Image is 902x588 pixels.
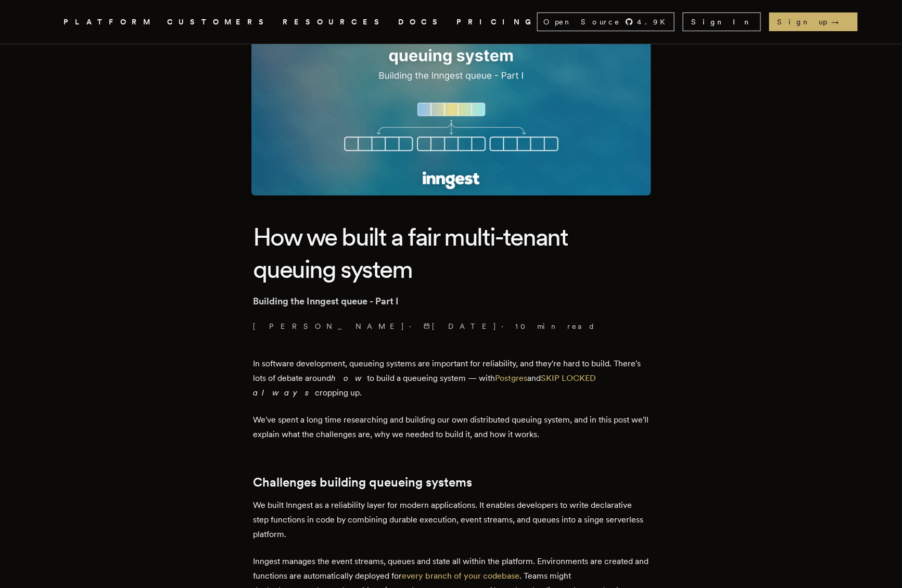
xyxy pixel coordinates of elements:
[496,373,528,383] a: Postgres
[253,221,649,286] h1: How we built a fair multi-tenant queuing system
[253,498,649,542] p: We built Inngest as a reliability layer for modern applications. It enables developers to write d...
[683,12,761,31] a: Sign In
[457,16,537,29] a: PRICING
[544,17,621,27] span: Open Source
[253,356,649,400] p: In software development, queueing systems are important for reliability, and they're hard to buil...
[769,12,858,31] a: Sign up
[832,17,849,27] span: →
[424,321,498,331] span: [DATE]
[253,321,405,331] a: [PERSON_NAME]
[402,571,520,581] a: every branch of your codebase
[64,16,155,29] button: PLATFORM
[283,16,386,29] button: RESOURCES
[638,17,672,27] span: 4.9 K
[253,413,649,442] p: We've spent a long time researching and building our own distributed queuing system, and in this ...
[541,373,596,383] a: SKIP LOCKED
[516,321,596,331] span: 10 min read
[332,373,367,383] em: how
[253,294,649,309] p: Building the Inngest queue - Part I
[168,16,271,29] a: CUSTOMERS
[253,321,649,331] p: · ·
[253,388,315,398] em: always
[399,16,444,29] a: DOCS
[253,475,649,490] h2: Challenges building queueing systems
